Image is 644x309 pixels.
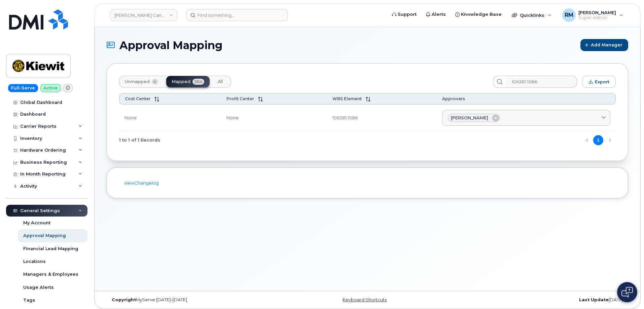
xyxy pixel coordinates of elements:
[125,79,150,84] span: Unmapped
[579,297,609,302] strong: Last Update
[221,105,327,132] td: None
[218,79,223,84] span: All
[451,115,488,121] span: [PERSON_NAME]
[119,135,160,145] span: 1 to 1 of 1 Records
[119,105,221,132] td: None
[580,39,628,51] button: Add Manager
[621,287,633,298] img: Open chat
[226,96,254,101] span: Profit Center
[332,96,362,101] span: WBS Element
[125,96,150,101] span: Cost Center
[593,135,603,145] button: Page 1
[327,105,437,132] td: 106381.1086
[454,297,628,303] div: [DATE]
[595,79,609,84] span: Export
[506,76,577,88] input: Search...
[442,96,465,101] span: Approvers
[112,297,136,302] strong: Copyright
[119,39,222,51] span: Approval Mapping
[107,297,281,303] div: MyServe [DATE]–[DATE]
[152,79,158,85] span: 4
[582,76,616,88] button: Export
[124,180,159,186] a: viewChangelog
[591,42,622,48] span: Add Manager
[343,297,387,302] a: Keyboard Shortcuts
[442,110,610,126] a: [PERSON_NAME]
